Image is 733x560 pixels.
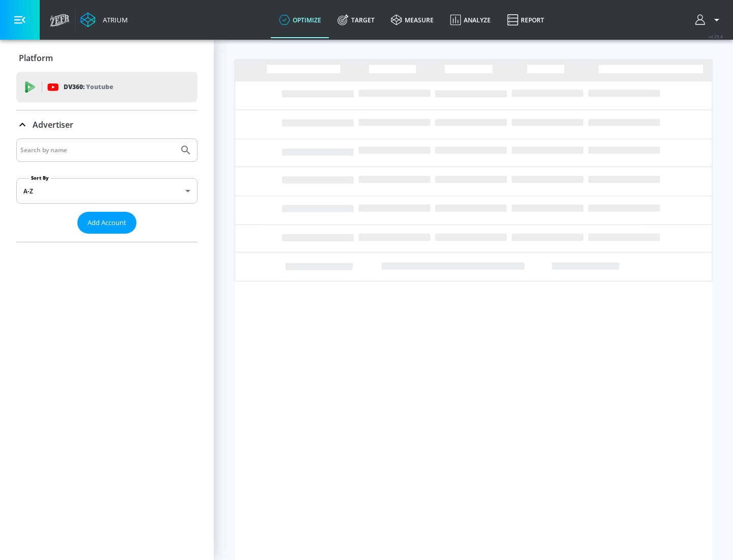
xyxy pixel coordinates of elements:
label: Sort By [29,175,51,181]
div: DV360: Youtube [16,72,198,102]
a: Analyze [442,2,499,38]
p: Youtube [86,81,113,92]
p: Advertiser [33,119,73,130]
input: Search by name [20,144,175,157]
nav: list of Advertiser [16,234,198,242]
button: Add Account [77,212,136,234]
span: Add Account [88,217,126,229]
div: Advertiser [16,110,198,139]
p: Platform [19,52,53,64]
p: DV360: [64,81,113,93]
a: optimize [271,2,329,38]
div: Atrium [99,15,128,24]
a: Report [499,2,552,38]
a: Atrium [80,12,128,27]
div: Advertiser [16,138,198,242]
a: measure [383,2,442,38]
div: A-Z [16,178,198,204]
span: v 4.25.4 [709,34,723,39]
div: Platform [16,44,198,72]
a: Target [329,2,383,38]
